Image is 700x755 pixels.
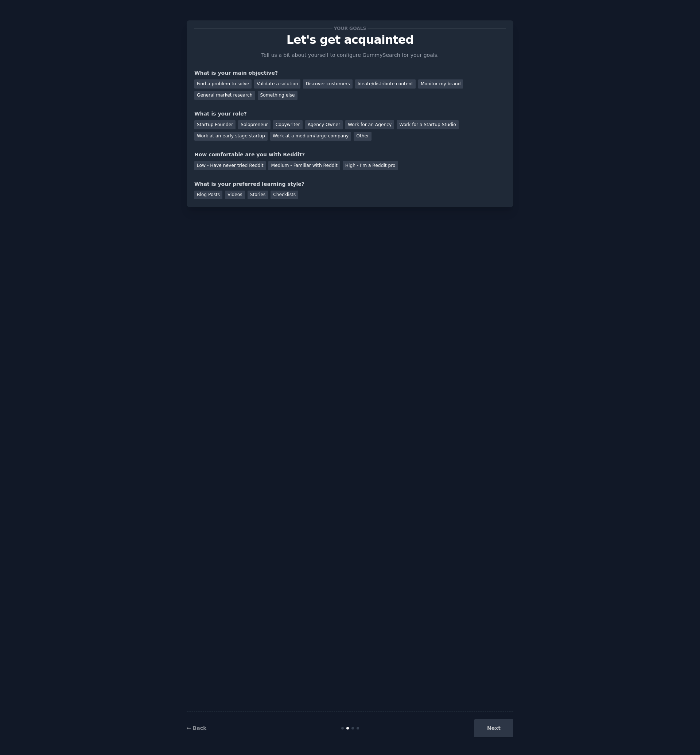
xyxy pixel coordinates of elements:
div: General market research [194,91,255,100]
div: Work for an Agency [345,120,394,129]
div: Copywriter [273,120,303,129]
div: Monitor my brand [418,79,463,89]
span: Your goals [332,24,367,32]
a: ← Back [187,725,206,731]
div: Medium - Familiar with Reddit [268,161,340,170]
div: What is your preferred learning style? [194,180,506,188]
div: High - I'm a Reddit pro [343,161,398,170]
div: Solopreneur [238,120,270,129]
div: Stories [248,191,268,200]
p: Let's get acquainted [194,34,506,46]
div: Ideate/distribute content [355,79,416,89]
div: How comfortable are you with Reddit? [194,151,506,159]
div: Discover customers [303,79,352,89]
div: Low - Have never tried Reddit [194,161,266,170]
div: What is your role? [194,110,506,118]
div: Something else [258,91,297,100]
div: Checklists [271,191,298,200]
p: Tell us a bit about yourself to configure GummySearch for your goals. [258,51,442,59]
div: Work at a medium/large company [270,132,351,141]
div: Work for a Startup Studio [397,120,458,129]
div: Validate a solution [254,79,300,89]
div: Find a problem to solve [194,79,252,89]
div: Agency Owner [305,120,343,129]
div: Other [354,132,372,141]
div: Work at an early stage startup [194,132,268,141]
div: Startup Founder [194,120,236,129]
div: Blog Posts [194,191,222,200]
div: What is your main objective? [194,69,506,77]
div: Videos [225,191,245,200]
